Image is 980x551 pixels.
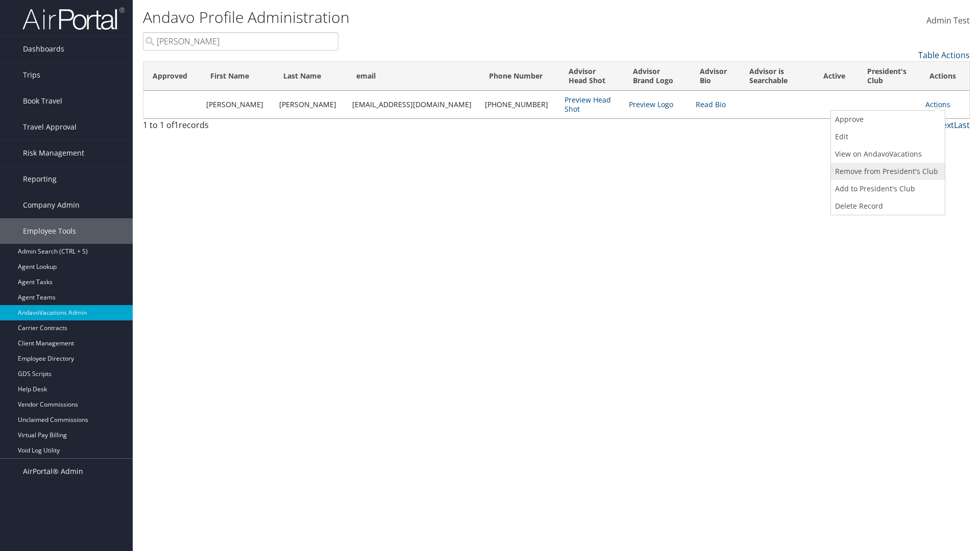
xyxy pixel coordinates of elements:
[740,62,814,91] th: Advisor is Searchable: activate to sort column ascending
[274,91,347,118] td: [PERSON_NAME]
[831,197,942,215] a: Delete Record
[629,99,673,109] a: Preview Logo
[347,91,479,118] td: [EMAIL_ADDRESS][DOMAIN_NAME]
[23,218,76,244] span: Employee Tools
[23,88,62,114] span: Book Travel
[347,62,479,91] th: email: activate to sort column ascending
[624,62,691,91] th: Advisor Brand Logo: activate to sort column ascending
[23,192,80,218] span: Company Admin
[696,99,726,109] a: Read Bio
[23,114,77,140] span: Travel Approval
[925,99,950,109] a: Actions
[143,62,201,91] th: Approved: activate to sort column ascending
[23,140,84,166] span: Risk Management
[23,36,64,62] span: Dashboards
[23,166,57,192] span: Reporting
[174,119,179,131] span: 1
[480,62,559,91] th: Phone Number: activate to sort column ascending
[920,62,969,91] th: Actions
[22,7,125,31] img: airportal-logo.png
[201,91,274,118] td: [PERSON_NAME]
[23,459,83,484] span: AirPortal® Admin
[23,62,40,88] span: Trips
[858,62,921,91] th: President's Club: activate to sort column ascending
[274,62,347,91] th: Last Name: activate to sort column ascending
[831,145,942,163] a: View on AndavoVacations
[831,128,942,145] a: Edit
[143,119,338,136] div: 1 to 1 of records
[926,15,970,26] span: Admin Test
[831,180,942,197] a: Add to President's Club
[814,62,858,91] th: Active: activate to sort column ascending
[480,91,559,118] td: [PHONE_NUMBER]
[918,49,970,61] a: Table Actions
[201,62,274,91] th: First Name: activate to sort column ascending
[831,111,942,128] a: Approve
[559,62,624,91] th: Advisor Head Shot: activate to sort column ascending
[143,7,694,28] h1: Andavo Profile Administration
[691,62,740,91] th: Advisor Bio: activate to sort column ascending
[954,119,970,131] a: Last
[143,32,338,51] input: Search
[565,95,611,114] a: Preview Head Shot
[831,163,942,180] a: Remove from President's Club
[926,5,970,37] a: Admin Test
